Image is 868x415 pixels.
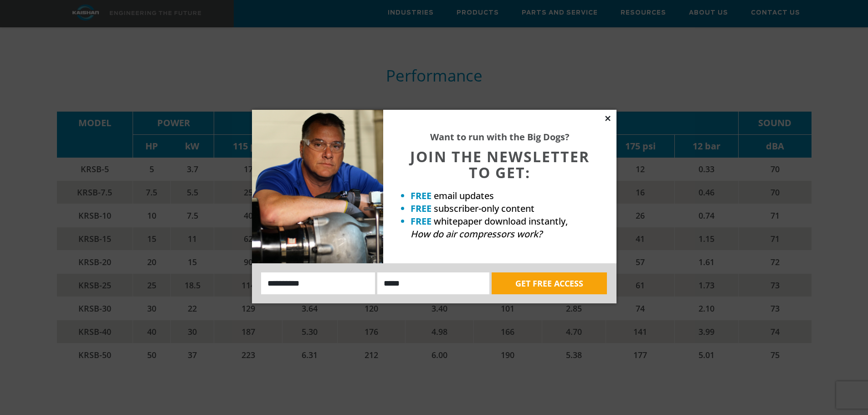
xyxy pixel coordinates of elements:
button: Close [604,114,612,123]
span: JOIN THE NEWSLETTER TO GET: [410,147,590,182]
input: Email [377,272,489,294]
input: Name: [261,272,375,294]
button: GET FREE ACCESS [492,272,607,294]
strong: FREE [411,202,431,215]
strong: Want to run with the Big Dogs? [430,131,570,143]
strong: FREE [411,215,431,227]
strong: FREE [411,190,431,202]
em: How do air compressors work? [411,228,542,240]
span: email updates [434,190,494,202]
span: subscriber-only content [434,202,534,215]
span: whitepaper download instantly, [434,215,568,227]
